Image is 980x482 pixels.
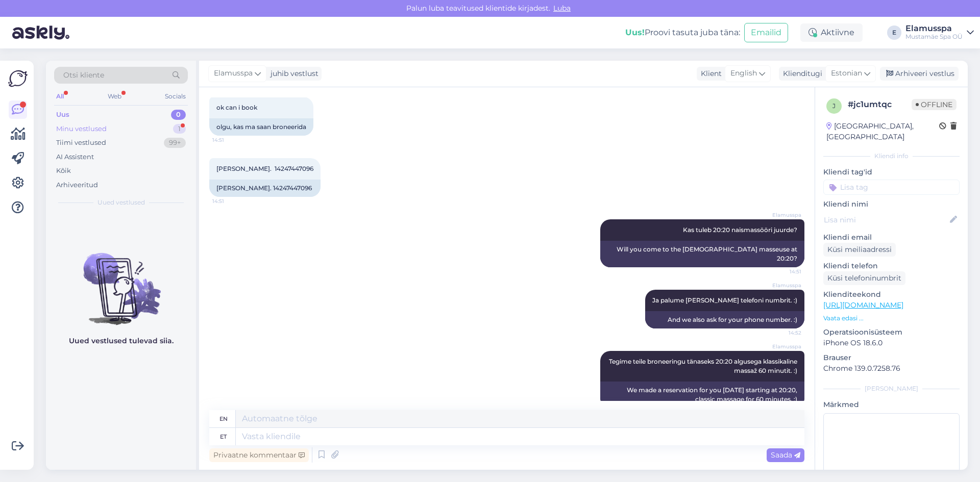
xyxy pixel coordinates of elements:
[625,28,645,37] b: Uus!
[744,23,788,42] button: Emailid
[763,268,801,275] span: 14:51
[209,118,313,136] div: olgu, kas ma saan broneerida
[600,241,804,267] div: Will you come to the [DEMOGRAPHIC_DATA] masseuse at 20:20?
[823,314,960,323] p: Vaata edasi ...
[219,410,228,427] div: en
[216,104,257,111] span: ok can i book
[550,4,574,13] span: Luba
[848,98,912,111] div: # jc1umtqc
[164,138,186,148] div: 99+
[887,26,901,40] div: E
[823,363,960,374] p: Chrome 139.0.7258.76
[823,243,896,257] div: Küsi meiliaadressi
[823,300,903,310] a: [URL][DOMAIN_NAME]
[912,99,957,110] span: Offline
[212,136,251,144] span: 14:51
[763,329,801,337] span: 14:52
[823,199,960,210] p: Kliendi nimi
[771,450,800,460] span: Saada
[823,271,905,285] div: Küsi telefoninumbrit
[56,138,106,148] div: Tiimi vestlused
[823,232,960,243] p: Kliendi email
[823,261,960,271] p: Kliendi telefon
[56,152,94,162] div: AI Assistent
[763,282,801,289] span: Elamusspa
[683,226,797,234] span: Kas tuleb 20:20 naismassööri juurde?
[823,151,960,161] div: Kliendi info
[823,180,960,195] input: Lisa tag
[216,165,313,172] span: [PERSON_NAME]. 14247447096
[63,70,104,81] span: Otsi kliente
[625,27,740,39] div: Proovi tasuta juba täna:
[826,121,939,142] div: [GEOGRAPHIC_DATA], [GEOGRAPHIC_DATA]
[831,68,862,79] span: Estonian
[823,384,960,393] div: [PERSON_NAME]
[779,68,822,79] div: Klienditugi
[905,33,963,41] div: Mustamäe Spa OÜ
[97,198,145,207] span: Uued vestlused
[54,90,66,103] div: All
[697,68,722,79] div: Klient
[266,68,318,79] div: juhib vestlust
[214,68,253,79] span: Elamusspa
[212,197,251,205] span: 14:51
[823,327,960,338] p: Operatsioonisüsteem
[824,214,948,225] input: Lisa nimi
[209,180,321,197] div: [PERSON_NAME]. 14247447096
[832,102,836,110] span: j
[46,235,196,326] img: No chats
[600,382,804,408] div: We made a reservation for you [DATE] starting at 20:20, classic massage for 60 minutes. :)
[905,24,963,33] div: Elamusspa
[823,352,960,363] p: Brauser
[800,23,863,42] div: Aktiivne
[823,399,960,410] p: Märkmed
[730,68,757,79] span: English
[823,338,960,348] p: iPhone OS 18.6.0
[163,90,188,103] div: Socials
[106,90,124,103] div: Web
[763,343,801,350] span: Elamusspa
[645,311,804,328] div: And we also ask for your phone number. :)
[69,336,174,346] p: Uued vestlused tulevad siia.
[8,69,28,88] img: Askly Logo
[56,124,107,134] div: Minu vestlused
[763,211,801,219] span: Elamusspa
[56,166,71,176] div: Kõik
[823,289,960,300] p: Klienditeekond
[823,167,960,177] p: Kliendi tag'id
[220,428,227,445] div: et
[173,124,186,134] div: 1
[209,448,309,462] div: Privaatne kommentaar
[56,180,98,190] div: Arhiveeritud
[609,358,799,374] span: Tegime teile broneeringu tänaseks 20:20 algusega klassikaline massaž 60 minutit. :)
[880,67,959,81] div: Arhiveeri vestlus
[171,110,186,120] div: 0
[652,296,797,304] span: Ja palume [PERSON_NAME] telefoni numbrit. :)
[905,24,974,41] a: ElamusspaMustamäe Spa OÜ
[56,110,69,120] div: Uus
